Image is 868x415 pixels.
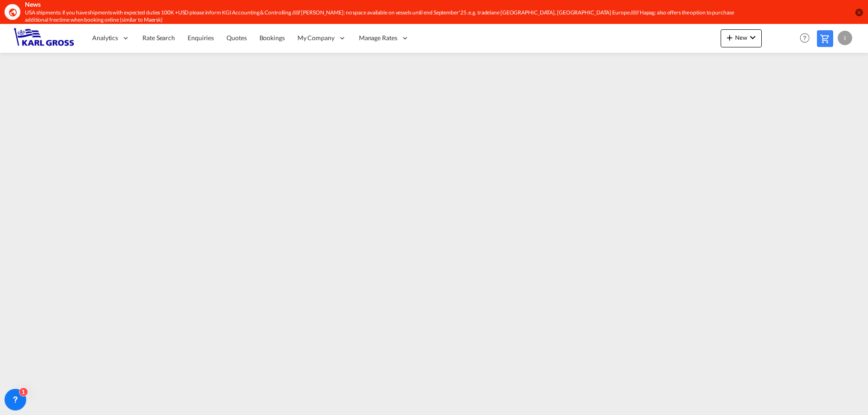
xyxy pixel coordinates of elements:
[253,23,291,53] a: Bookings
[259,34,285,42] span: Bookings
[92,33,118,42] span: Analytics
[188,34,214,42] span: Enquiries
[25,9,735,24] div: USA shipments: if you have shipments with expected duties 100K +USD please inform KGI Accounting ...
[291,23,353,53] div: My Company
[226,34,246,42] span: Quotes
[297,33,335,42] span: My Company
[724,34,758,41] span: New
[721,29,762,47] button: icon-plus 400-fgNewicon-chevron-down
[724,32,735,43] md-icon: icon-plus 400-fg
[220,23,253,53] a: Quotes
[838,31,852,45] div: I
[181,23,220,53] a: Enquiries
[359,33,397,42] span: Manage Rates
[797,30,812,46] span: Help
[14,28,75,48] img: 3269c73066d711f095e541db4db89301.png
[797,30,817,47] div: Help
[8,8,17,17] md-icon: icon-earth
[142,34,175,42] span: Rate Search
[86,23,136,53] div: Analytics
[747,32,758,43] md-icon: icon-chevron-down
[353,23,415,53] div: Manage Rates
[136,23,181,53] a: Rate Search
[854,8,863,17] button: icon-close-circle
